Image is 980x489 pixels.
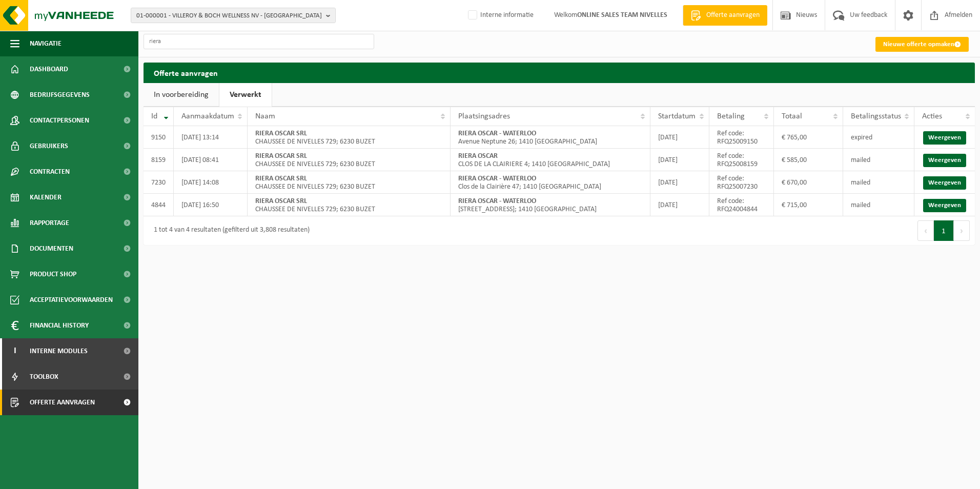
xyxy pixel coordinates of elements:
td: [DATE] [650,194,709,216]
span: expired [851,134,872,141]
h2: Offerte aanvragen [144,63,975,83]
span: Naam [255,112,275,120]
a: Weergeven [923,176,966,190]
td: 4844 [144,194,174,216]
td: [STREET_ADDRESS]; 1410 [GEOGRAPHIC_DATA] [451,194,651,216]
td: [DATE] 08:41 [174,149,248,171]
span: I [10,338,19,364]
span: Acceptatievoorwaarden [30,287,113,313]
span: Financial History [30,313,89,338]
strong: RIERA OSCAR - WATERLOO [458,130,536,137]
button: Previous [917,220,934,241]
span: Toolbox [30,364,58,390]
span: Kalender [30,185,62,210]
span: Betaling [717,112,745,120]
strong: RIERA OSCAR - WATERLOO [458,197,536,205]
td: € 670,00 [774,171,843,194]
td: Avenue Neptune 26; 1410 [GEOGRAPHIC_DATA] [451,126,651,149]
td: [DATE] [650,149,709,171]
span: mailed [851,156,870,164]
td: Clos de la Clairière 47; 1410 [GEOGRAPHIC_DATA] [451,171,651,194]
td: € 765,00 [774,126,843,149]
span: Contactpersonen [30,108,89,133]
span: Rapportage [30,210,69,236]
a: Weergeven [923,199,966,212]
span: Offerte aanvragen [704,10,762,21]
td: Ref code: RFQ25008159 [709,149,774,171]
td: [DATE] [650,126,709,149]
strong: RIERA OSCAR SRL [255,197,307,205]
span: mailed [851,201,870,209]
span: Betalingsstatus [851,112,901,120]
td: € 715,00 [774,194,843,216]
strong: RIERA OSCAR [458,152,498,160]
span: 01-000001 - VILLEROY & BOCH WELLNESS NV - [GEOGRAPHIC_DATA] [136,8,322,24]
span: Acties [922,112,942,120]
span: Bedrijfsgegevens [30,82,90,108]
a: Nieuwe offerte opmaken [875,37,969,52]
strong: RIERA OSCAR SRL [255,175,307,182]
td: Ref code: RFQ25009150 [709,126,774,149]
strong: RIERA OSCAR SRL [255,130,307,137]
td: Ref code: RFQ24004844 [709,194,774,216]
a: Weergeven [923,131,966,145]
button: 01-000001 - VILLEROY & BOCH WELLNESS NV - [GEOGRAPHIC_DATA] [131,8,336,23]
span: Offerte aanvragen [30,390,95,415]
span: Contracten [30,159,70,185]
td: CHAUSSEE DE NIVELLES 729; 6230 BUZET [248,171,450,194]
a: Offerte aanvragen [683,5,767,26]
button: 1 [934,220,954,241]
td: CHAUSSEE DE NIVELLES 729; 6230 BUZET [248,126,450,149]
span: Interne modules [30,338,88,364]
td: CLOS DE LA CLAIRIERE 4; 1410 [GEOGRAPHIC_DATA] [451,149,651,171]
a: In voorbereiding [144,83,219,107]
span: mailed [851,179,870,187]
span: Startdatum [658,112,696,120]
strong: RIERA OSCAR - WATERLOO [458,175,536,182]
strong: ONLINE SALES TEAM NIVELLES [577,11,667,19]
span: Gebruikers [30,133,68,159]
td: [DATE] 13:14 [174,126,248,149]
a: Verwerkt [219,83,272,107]
td: CHAUSSEE DE NIVELLES 729; 6230 BUZET [248,149,450,171]
td: CHAUSSEE DE NIVELLES 729; 6230 BUZET [248,194,450,216]
input: Zoeken [144,34,374,49]
span: Plaatsingsadres [458,112,510,120]
td: Ref code: RFQ25007230 [709,171,774,194]
label: Interne informatie [466,8,534,23]
span: Product Shop [30,261,76,287]
td: € 585,00 [774,149,843,171]
span: Aanmaakdatum [181,112,234,120]
a: Weergeven [923,154,966,167]
span: Dashboard [30,56,68,82]
button: Next [954,220,970,241]
td: 9150 [144,126,174,149]
td: 7230 [144,171,174,194]
span: Id [151,112,157,120]
td: [DATE] 16:50 [174,194,248,216]
td: [DATE] 14:08 [174,171,248,194]
span: Totaal [782,112,802,120]
td: [DATE] [650,171,709,194]
td: 8159 [144,149,174,171]
div: 1 tot 4 van 4 resultaten (gefilterd uit 3,808 resultaten) [149,221,310,240]
span: Navigatie [30,31,62,56]
span: Documenten [30,236,73,261]
strong: RIERA OSCAR SRL [255,152,307,160]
